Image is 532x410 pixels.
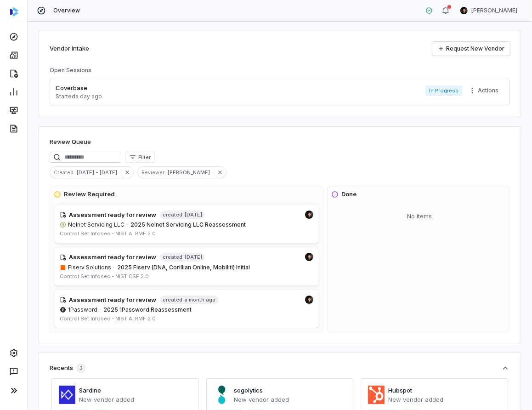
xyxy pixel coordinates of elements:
[138,168,168,177] span: Reviewer :
[50,44,89,53] h2: Vendor Intake
[388,387,412,394] a: Hubspot
[56,93,102,100] p: Started a day ago
[69,253,156,262] h4: Assessment ready for review
[60,315,156,322] span: Control Set: Infosec - NIST AI RMF 2.0
[53,7,80,14] span: Overview
[471,7,517,14] span: [PERSON_NAME]
[54,247,319,286] a: Clarence Chio avatarAssessment ready for reviewcreated[DATE]fiserv.com/en.htmlFiserv Solutions·20...
[103,306,192,313] span: 2025 1Password Reassessment
[460,7,468,14] img: Clarence Chio avatar
[432,42,510,56] a: Request New Vendor
[184,254,202,261] span: [DATE]
[50,168,77,177] span: Created :
[68,221,125,228] span: Nelnet Servicing LLC
[60,230,156,237] span: Control Set: Infosec - NIST AI RMF 2.0
[425,85,462,96] span: In Progress
[163,296,182,303] span: created
[184,211,202,218] span: [DATE]
[113,264,114,271] span: ·
[69,296,156,305] h4: Assessment ready for review
[126,221,128,228] span: ·
[331,205,508,228] div: No items
[99,306,101,313] span: ·
[168,168,214,177] span: [PERSON_NAME]
[305,211,313,219] img: Clarence Chio avatar
[305,296,313,304] img: Clarence Chio avatar
[50,67,91,74] h3: Open Sessions
[50,364,510,373] button: Recents3
[60,273,149,279] span: Control Set: Infosec - NIST CSF 2.0
[54,205,319,244] a: Clarence Chio avatarAssessment ready for reviewcreated[DATE]nelnetinc.comNelnet Servicing LLC·202...
[184,296,215,303] span: a month ago
[69,211,156,220] h4: Assessment ready for review
[130,221,246,228] span: 2025 Nelnet Servicing LLC Reassessment
[138,154,151,161] span: Filter
[341,190,357,199] h3: Done
[125,152,155,163] button: Filter
[68,264,111,271] span: Fiserv Solutions
[163,211,182,218] span: created
[305,253,313,261] img: Clarence Chio avatar
[79,387,101,394] a: Sardine
[56,84,102,93] p: Coverbase
[64,190,115,199] h3: Review Required
[50,137,91,147] h1: Review Queue
[77,364,85,373] span: 3
[117,264,250,271] span: 2025 Fiserv (DNA, Corillian Online, Mobiliti) Initial
[77,168,121,177] span: [DATE] - [DATE]
[163,254,182,261] span: created
[466,84,504,97] button: More actions
[234,387,263,394] a: sogolytics
[455,4,523,17] button: Clarence Chio avatar[PERSON_NAME]
[10,7,18,17] img: svg%3e
[68,306,97,313] span: 1Password
[54,290,319,329] a: Clarence Chio avatarAssessment ready for reviewcreateda month ago1password.com1Password·2025 1Pas...
[50,78,510,106] a: CoverbaseStarteda day agoIn ProgressMore actions
[50,364,85,373] div: Recents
